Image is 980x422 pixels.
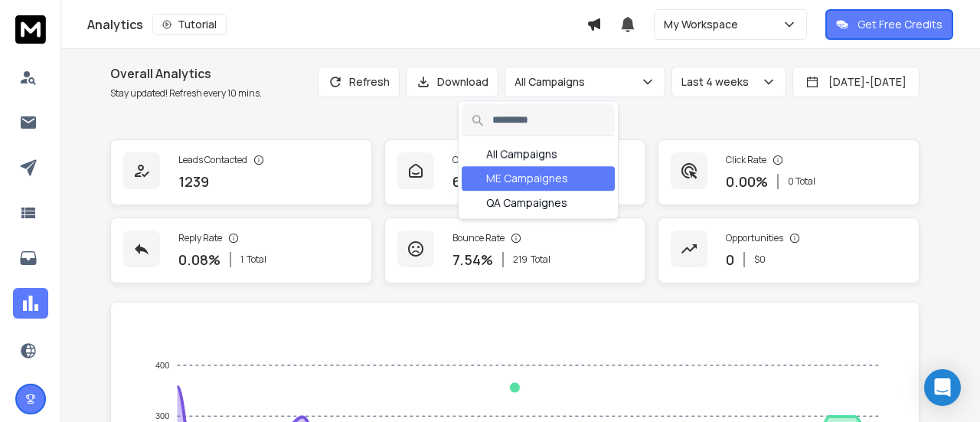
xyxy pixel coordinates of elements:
[349,74,390,90] p: Refresh
[924,369,961,406] div: Open Intercom Messenger
[452,154,495,166] p: Open Rate
[178,249,220,270] p: 0.08 %
[437,74,488,90] p: Download
[726,171,768,192] p: 0.00 %
[110,87,262,100] p: Stay updated! Refresh every 10 mins.
[452,232,505,244] p: Bounce Rate
[726,249,734,270] p: 0
[788,175,815,188] p: 0 Total
[514,74,591,90] p: All Campaigns
[462,191,615,215] div: QA Campaignes
[513,254,528,266] span: 219
[664,17,744,32] p: My Workspace
[110,64,262,83] h1: Overall Analytics
[178,171,209,192] p: 1239
[240,254,243,266] span: 1
[152,14,227,35] button: Tutorial
[462,142,615,166] div: All Campaigns
[178,154,247,166] p: Leads Contacted
[155,411,169,420] tspan: 300
[452,171,503,192] p: 65.46 %
[726,232,783,244] p: Opportunities
[247,254,266,266] span: Total
[462,166,615,191] div: ME Campaignes
[155,361,169,370] tspan: 400
[452,249,493,270] p: 7.54 %
[87,14,586,35] div: Analytics
[681,74,755,90] p: Last 4 weeks
[857,17,942,32] p: Get Free Credits
[754,254,766,266] p: $ 0
[792,67,920,97] button: [DATE]-[DATE]
[531,254,550,266] span: Total
[726,154,766,166] p: Click Rate
[178,232,222,244] p: Reply Rate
